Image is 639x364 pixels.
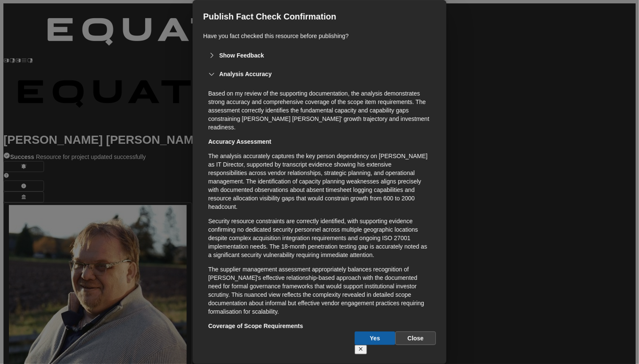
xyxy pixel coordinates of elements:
[208,323,303,329] strong: Coverage of Scope Requirements
[219,51,264,60] strong: Show Feedback
[203,11,436,22] h2: Publish Fact Check Confirmation
[203,65,436,83] button: Analysis Accuracy
[395,331,436,345] button: Close
[208,265,431,316] p: The supplier management assessment appropriately balances recognition of [PERSON_NAME]'s effectiv...
[208,152,431,211] p: The analysis accurately captures the key person dependency on [PERSON_NAME] as IT Director, suppo...
[203,32,436,40] p: Have you fact checked this resource before publishing?
[208,217,431,259] p: Security resource constraints are correctly identified, with supporting evidence confirming no de...
[219,70,272,78] strong: Analysis Accuracy
[203,46,436,65] button: Show Feedback
[355,331,395,345] button: Yes
[208,89,431,131] p: Based on my review of the supporting documentation, the analysis demonstrates strong accuracy and...
[208,138,271,145] strong: Accuracy Assessment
